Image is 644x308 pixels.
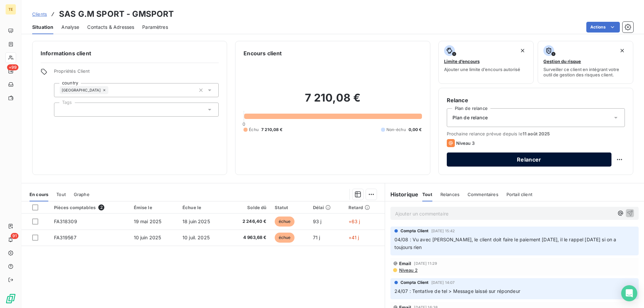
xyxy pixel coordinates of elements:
[134,205,174,210] div: Émise le
[243,121,245,127] span: 0
[244,49,282,57] h6: Encours client
[59,8,174,20] h3: SAS G.M SPORT - GMSPORT
[11,233,18,239] span: 91
[400,280,429,286] span: Compta Client
[456,140,475,146] span: Niveau 3
[5,66,16,76] a: +99
[249,127,259,133] span: Échu
[231,218,266,225] span: 2 246,40 €
[538,41,633,84] button: Gestion du risqueSurveiller ce client en intégrant votre outil de gestion des risques client.
[56,192,66,197] span: Tout
[398,267,418,273] span: Niveau 2
[447,131,625,136] span: Prochaine relance prévue depuis le
[54,68,219,78] span: Propriétés Client
[444,67,520,72] span: Ajouter une limite d’encours autorisé
[231,205,266,210] div: Solde dû
[348,205,381,210] div: Retard
[87,24,134,30] span: Contacts & Adresses
[54,219,77,224] span: FA318309
[422,192,432,197] span: Tout
[431,229,455,233] span: [DATE] 15:42
[523,131,550,136] span: 11 août 2025
[182,235,210,240] span: 10 juil. 2025
[182,219,210,224] span: 18 juin 2025
[261,127,283,133] span: 7 210,08 €
[182,205,223,210] div: Échue le
[244,91,422,111] h2: 7 210,08 €
[438,41,534,84] button: Limite d’encoursAjouter une limite d’encours autorisé
[386,127,406,133] span: Non-échu
[348,219,360,224] span: +63 j
[385,190,419,198] h6: Historique
[60,107,65,113] input: Ajouter une valeur
[30,192,48,197] span: En cours
[452,114,488,121] span: Plan de relance
[108,87,114,93] input: Ajouter une valeur
[447,96,625,104] h6: Relance
[400,228,429,234] span: Compta Client
[32,11,47,17] a: Clients
[41,49,219,57] h6: Informations client
[409,127,422,133] span: 0,00 €
[543,67,628,77] span: Surveiller ce client en intégrant votre outil de gestion des risques client.
[32,24,53,30] span: Situation
[444,59,480,64] span: Limite d’encours
[32,11,47,17] span: Clients
[394,288,520,294] span: 24/07 : Tentative de tel > Message laissé sur répondeur
[275,205,305,210] div: Statut
[134,219,162,224] span: 19 mai 2025
[621,285,637,301] div: Open Intercom Messenger
[5,293,16,304] img: Logo LeanPay
[447,152,611,167] button: Relancer
[313,205,340,210] div: Délai
[231,234,266,241] span: 4 963,68 €
[5,4,16,15] div: TE
[399,261,412,266] span: Email
[62,88,101,92] span: [GEOGRAPHIC_DATA]
[7,64,18,70] span: +99
[275,217,295,227] span: échue
[313,235,320,240] span: 71 j
[348,235,359,240] span: +41 j
[313,219,322,224] span: 93 j
[431,281,455,285] span: [DATE] 14:07
[134,235,161,240] span: 10 juin 2025
[61,24,79,30] span: Analyse
[74,192,90,197] span: Graphe
[98,204,104,210] span: 2
[506,192,532,197] span: Portail client
[586,22,620,33] button: Actions
[543,59,581,64] span: Gestion du risque
[54,235,76,240] span: FA319567
[414,261,437,265] span: [DATE] 11:29
[468,192,498,197] span: Commentaires
[275,233,295,243] span: échue
[54,204,126,210] div: Pièces comptables
[142,24,168,30] span: Paramètres
[394,237,618,250] span: 04/08 : Vu avec [PERSON_NAME], le client doit faire le paiement [DATE], il le rappel [DATE] si on...
[440,192,460,197] span: Relances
